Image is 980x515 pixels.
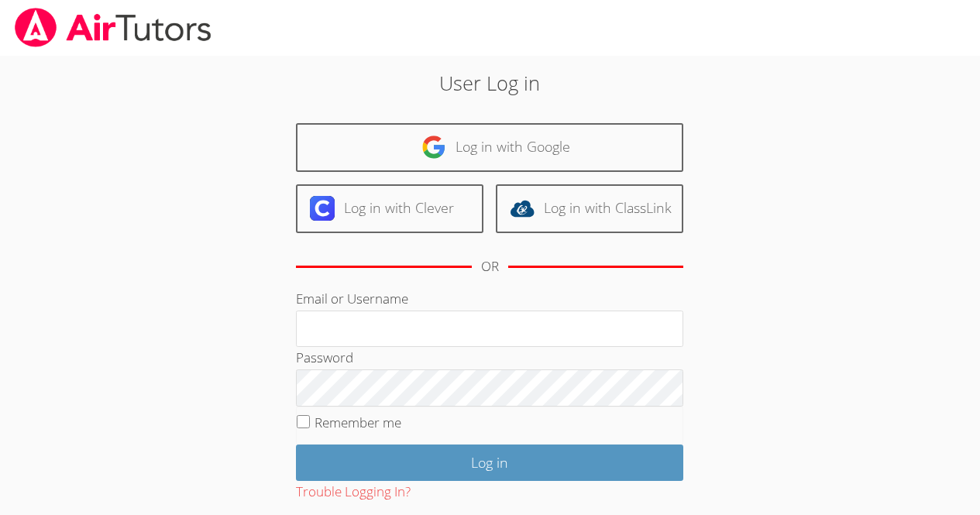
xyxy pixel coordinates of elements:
img: google-logo-50288ca7cdecda66e5e0955fdab243c47b7ad437acaf1139b6f446037453330a.svg [421,135,446,160]
h2: User Log in [225,68,755,98]
label: Email or Username [296,290,408,307]
a: Log in with Clever [296,184,483,233]
img: clever-logo-6eab21bc6e7a338710f1a6ff85c0baf02591cd810cc4098c63d3a4b26e2feb20.svg [310,196,335,221]
div: OR [481,256,499,278]
img: airtutors_banner-c4298cdbf04f3fff15de1276eac7730deb9818008684d7c2e4769d2f7ddbe033.png [13,8,213,47]
label: Remember me [315,414,401,431]
img: classlink-logo-d6bb404cc1216ec64c9a2012d9dc4662098be43eaf13dc465df04b49fa7ab582.svg [510,196,535,221]
a: Log in with ClassLink [496,184,683,233]
a: Log in with Google [296,123,683,172]
button: Trouble Logging In? [296,481,411,503]
label: Password [296,348,353,366]
input: Log in [296,445,683,481]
